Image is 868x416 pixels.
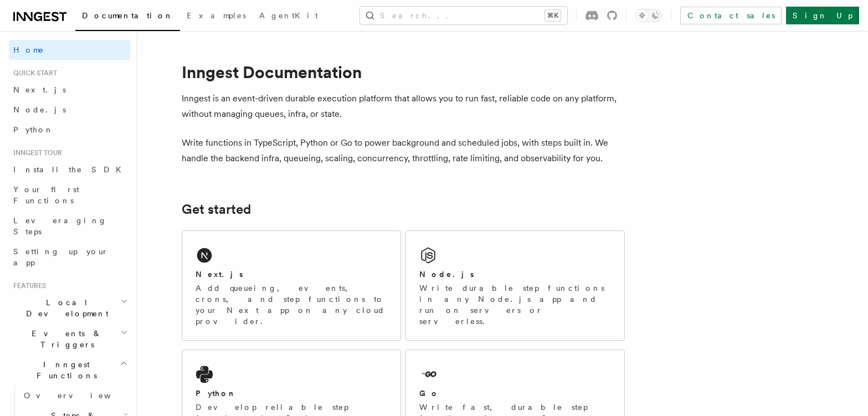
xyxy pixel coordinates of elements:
[24,391,138,400] span: Overview
[9,328,121,350] span: Events & Triggers
[13,44,44,55] span: Home
[635,9,662,22] button: Toggle dark mode
[360,7,567,24] button: Search...⌘K
[9,297,121,319] span: Local Development
[419,269,474,280] h2: Node.js
[253,3,325,30] a: AgentKit
[9,242,130,273] a: Setting up your app
[182,135,625,166] p: Write functions in TypeScript, Python or Go to power background and scheduled jobs, with steps bu...
[419,283,611,327] p: Write durable step functions in any Node.js app and run on servers or serverless.
[680,7,782,24] a: Contact sales
[9,292,130,323] button: Local Development
[182,91,625,122] p: Inngest is an event-driven durable execution platform that allows you to run fast, reliable code ...
[182,62,625,82] h1: Inngest Documentation
[545,10,561,21] kbd: ⌘K
[9,160,130,179] a: Install the SDK
[9,148,62,157] span: Inngest tour
[13,105,66,114] span: Node.js
[9,323,130,355] button: Events & Triggers
[182,230,401,341] a: Next.jsAdd queueing, events, crons, and step functions to your Next app on any cloud provider.
[196,269,243,280] h2: Next.js
[9,179,130,210] a: Your first Functions
[9,80,130,100] a: Next.js
[9,355,130,386] button: Inngest Functions
[180,3,253,30] a: Examples
[75,3,180,31] a: Documentation
[9,120,130,140] a: Python
[9,40,130,60] a: Home
[187,11,246,20] span: Examples
[19,386,130,405] a: Overview
[13,216,107,236] span: Leveraging Steps
[786,7,859,24] a: Sign Up
[259,11,318,20] span: AgentKit
[405,230,625,341] a: Node.jsWrite durable step functions in any Node.js app and run on servers or serverless.
[13,125,54,134] span: Python
[13,165,128,174] span: Install the SDK
[196,388,237,399] h2: Python
[13,185,79,205] span: Your first Functions
[182,202,251,217] a: Get started
[9,281,46,290] span: Features
[9,69,57,78] span: Quick start
[82,11,173,20] span: Documentation
[196,283,387,327] p: Add queueing, events, crons, and step functions to your Next app on any cloud provider.
[13,247,109,267] span: Setting up your app
[13,85,66,94] span: Next.js
[9,100,130,120] a: Node.js
[9,210,130,242] a: Leveraging Steps
[9,359,120,381] span: Inngest Functions
[419,388,439,399] h2: Go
